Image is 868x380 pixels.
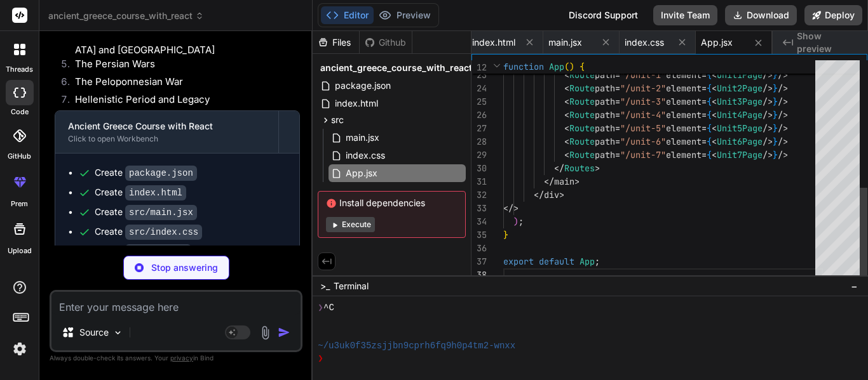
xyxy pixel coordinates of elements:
[717,69,763,81] span: Unit1Page
[471,95,487,108] div: 25
[778,109,788,121] span: />
[9,338,31,360] img: settings
[48,10,204,22] span: ancient_greece_course_with_react
[620,149,666,161] span: "/unit-7"
[374,6,436,24] button: Preview
[725,5,797,25] button: Download
[569,109,595,121] span: Route
[717,136,763,147] span: Unit6Page
[11,199,28,209] label: prem
[778,69,788,81] span: />
[6,64,33,75] label: threads
[55,111,278,153] button: Ancient Greece Course with ReactClick to open Workbench
[544,189,559,200] span: div
[112,327,123,338] img: Pick Models
[773,149,778,161] span: }
[320,280,330,292] span: >_
[471,215,487,228] div: 34
[471,148,487,162] div: 29
[574,176,580,187] span: >
[707,109,712,121] span: {
[258,325,273,340] img: attachment
[334,96,379,111] span: index.html
[331,114,344,126] span: src
[707,96,712,107] span: {
[95,186,186,199] div: Create
[326,217,375,232] button: Execute
[50,352,302,364] p: Always double-check its answers. Your in Bind
[503,61,544,72] span: function
[471,255,487,268] div: 37
[471,202,487,215] div: 33
[569,61,574,72] span: )
[595,162,600,174] span: >
[278,326,290,339] img: icon
[344,148,386,163] span: index.css
[513,216,519,227] span: )
[580,256,595,267] span: App
[95,225,202,239] div: Create
[503,229,508,240] span: }
[170,354,193,362] span: privacy
[569,122,595,134] span: Route
[580,61,585,72] span: {
[763,69,773,81] span: />
[334,280,369,292] span: Terminal
[702,69,707,81] span: =
[125,225,202,240] code: src/index.css
[471,122,487,135] div: 27
[702,109,707,121] span: =
[564,162,595,174] span: Routes
[712,96,717,107] span: <
[595,136,615,147] span: path
[666,109,702,121] span: element
[717,122,763,134] span: Unit5Page
[471,82,487,95] div: 24
[702,149,707,161] span: =
[334,78,392,93] span: package.json
[471,69,487,82] div: 23
[326,197,458,209] span: Install dependencies
[707,122,712,134] span: {
[763,82,773,94] span: />
[561,5,646,25] div: Discord Support
[471,61,487,74] span: 12
[595,109,615,121] span: path
[620,69,666,81] span: "/unit-1"
[620,136,666,147] span: "/unit-6"
[778,82,788,94] span: />
[564,136,569,147] span: <
[564,96,569,107] span: <
[712,122,717,134] span: <
[313,36,359,49] div: Files
[707,82,712,94] span: {
[569,82,595,94] span: Route
[503,256,534,267] span: export
[620,82,666,94] span: "/unit-2"
[773,69,778,81] span: }
[702,96,707,107] span: =
[615,109,620,121] span: =
[851,280,858,292] span: −
[564,61,569,72] span: (
[564,109,569,121] span: <
[773,96,778,107] span: }
[707,136,712,147] span: {
[804,5,862,25] button: Deploy
[471,108,487,122] div: 26
[707,149,712,161] span: {
[615,149,620,161] span: =
[519,216,524,227] span: ;
[712,82,717,94] span: <
[763,96,773,107] span: />
[666,122,702,134] span: element
[471,135,487,148] div: 28
[702,82,707,94] span: =
[773,82,778,94] span: }
[318,301,323,314] span: ❯
[773,109,778,121] span: }
[471,162,487,175] div: 30
[773,122,778,134] span: }
[569,69,595,81] span: Route
[95,166,197,180] div: Create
